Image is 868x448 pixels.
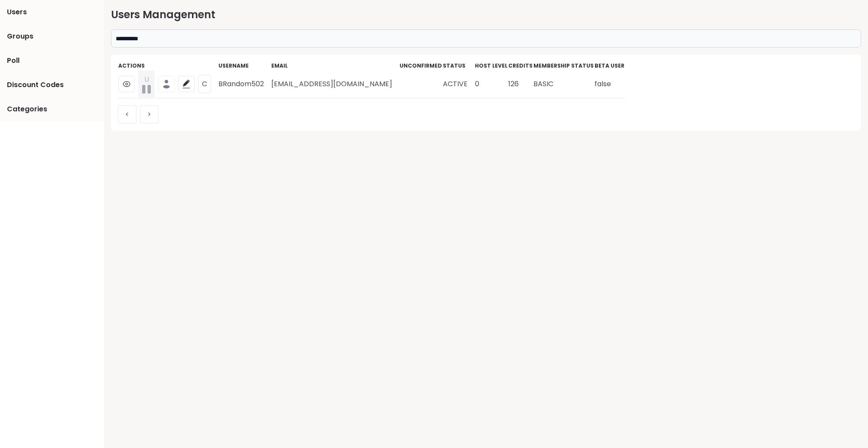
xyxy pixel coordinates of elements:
button: < [118,105,137,123]
th: Email [271,62,399,70]
th: Actions [118,62,218,70]
span: Categories [7,104,47,114]
button: > [140,105,159,123]
button: U [138,71,155,97]
th: credits [508,62,533,70]
th: Status [442,62,475,70]
span: Poll [7,55,20,66]
th: Unconfirmed [399,62,442,70]
td: 0 [475,70,508,98]
h2: Users Management [111,7,861,23]
td: 126 [508,70,533,98]
th: Beta User [594,62,625,70]
span: Users [7,7,27,17]
td: BASIC [533,70,594,98]
th: Host Level [475,62,508,70]
td: false [594,70,625,98]
td: ACTIVE [442,70,475,98]
span: Groups [7,31,33,42]
th: Username [218,62,271,70]
td: BRandom502 [218,70,271,98]
button: C [198,75,211,93]
span: Discount Codes [7,80,64,90]
th: Membership Status [533,62,594,70]
td: [EMAIL_ADDRESS][DOMAIN_NAME] [271,70,399,98]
